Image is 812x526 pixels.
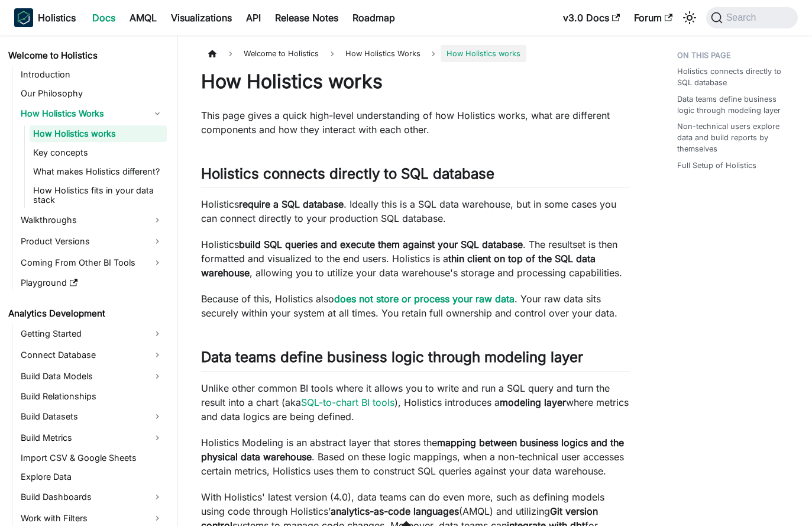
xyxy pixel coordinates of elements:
[201,381,630,424] p: Unlike other common BI tools where it allows you to write and run a SQL query and turn the result...
[30,125,167,142] a: How Holistics works
[164,8,239,27] a: Visualizations
[677,160,756,171] a: Full Setup of Holistics
[677,93,793,116] a: Data teams define business logic through modeling layer
[201,45,630,62] nav: Breadcrumbs
[556,8,627,27] a: v3.0 Docs
[17,367,167,386] a: Build Data Models
[301,396,394,408] a: SQL-to-chart BI tools
[706,7,798,28] button: Search (Command+K)
[627,8,680,27] a: Forum
[17,324,167,343] a: Getting Started
[30,163,167,180] a: What makes Holistics different?
[239,8,268,27] a: API
[17,407,167,426] a: Build Datasets
[30,144,167,161] a: Key concepts
[17,469,167,485] a: Explore Data
[201,197,630,225] p: Holistics . Ideally this is a SQL data warehouse, but in some cases you can connect directly to y...
[201,165,630,188] h2: Holistics connects directly to SQL database
[17,253,167,272] a: Coming From Other BI Tools
[201,435,630,478] p: Holistics Modeling is an abstract layer that stores the . Based on these logic mappings, when a n...
[85,8,122,27] a: Docs
[14,8,33,27] img: Holistics
[201,70,630,93] h1: How Holistics works
[268,8,345,27] a: Release Notes
[17,275,167,291] a: Playground
[677,66,793,88] a: Holistics connects directly to SQL database
[331,505,459,517] strong: analytics-as-code languages
[17,428,167,447] a: Build Metrics
[5,305,167,322] a: Analytics Development
[17,450,167,466] a: Import CSV & Google Sheets
[201,237,630,280] p: Holistics . The resultset is then formatted and visualized to the end users. Holistics is a , all...
[122,8,164,27] a: AMQL
[14,8,76,27] a: HolisticsHolisticsHolistics
[17,488,167,506] a: Build Dashboards
[441,45,526,62] span: How Holistics works
[17,211,167,230] a: Walkthroughs
[17,104,167,123] a: How Holistics Works
[201,292,630,320] p: Because of this, Holistics also . Your raw data sits securely within your system at all times. Yo...
[17,388,167,405] a: Build Relationships
[239,238,523,250] strong: build SQL queries and execute them against your SQL database
[239,198,344,210] strong: require a SQL database
[201,348,630,371] h2: Data teams define business logic through modeling layer
[723,12,764,23] span: Search
[238,45,325,62] span: Welcome to Holistics
[339,45,426,62] span: How Holistics Works
[677,121,793,155] a: Non-technical users explore data and build reports by themselves
[17,85,167,102] a: Our Philosophy
[17,346,167,364] a: Connect Database
[680,8,699,27] button: Switch between dark and light mode (currently system mode)
[201,45,224,62] a: Home page
[334,293,515,305] a: does not store or process your raw data
[345,8,402,27] a: Roadmap
[30,182,167,208] a: How Holistics fits in your data stack
[5,47,167,64] a: Welcome to Holistics
[201,437,624,463] strong: mapping between business logics and the physical data warehouse
[17,232,167,251] a: Product Versions
[38,11,76,25] b: Holistics
[201,108,630,137] p: This page gives a quick high-level understanding of how Holistics works, what are different compo...
[17,66,167,83] a: Introduction
[500,396,566,408] strong: modeling layer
